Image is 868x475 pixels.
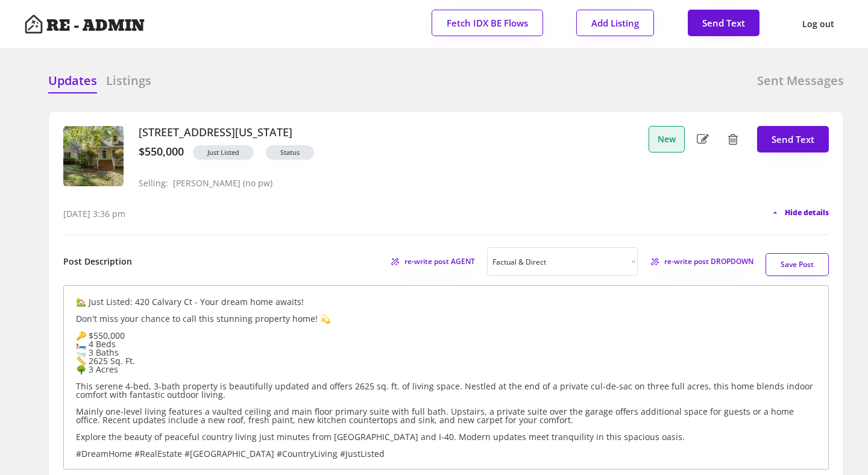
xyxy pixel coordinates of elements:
[106,72,151,89] h6: Listings
[432,10,543,36] button: Fetch IDX BE Flows
[757,72,844,89] h6: Sent Messages
[139,126,643,139] h3: [STREET_ADDRESS][US_STATE]
[63,126,124,186] img: 20251008144350717100000000-o.jpg
[649,126,685,153] button: New
[48,72,97,89] h6: Updates
[390,254,475,269] button: re-write post AGENT
[576,10,654,36] button: Add Listing
[63,208,125,220] div: [DATE] 3:36 pm
[766,253,829,276] button: Save Post
[193,145,254,160] button: Just Listed
[770,208,829,218] button: Hide details
[757,126,829,153] button: Send Text
[139,145,184,159] div: $550,000
[63,256,132,268] h6: Post Description
[266,145,314,160] button: Status
[785,209,829,216] span: Hide details
[650,254,753,269] button: re-write post DROPDOWN
[793,10,844,38] button: Log out
[24,14,43,34] img: Artboard%201%20copy%203.svg
[139,178,272,189] div: Selling: [PERSON_NAME] (no pw)
[688,10,759,36] button: Send Text
[664,258,753,265] span: re-write post DROPDOWN
[404,258,475,265] span: re-write post AGENT
[46,18,145,34] h4: RE - ADMIN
